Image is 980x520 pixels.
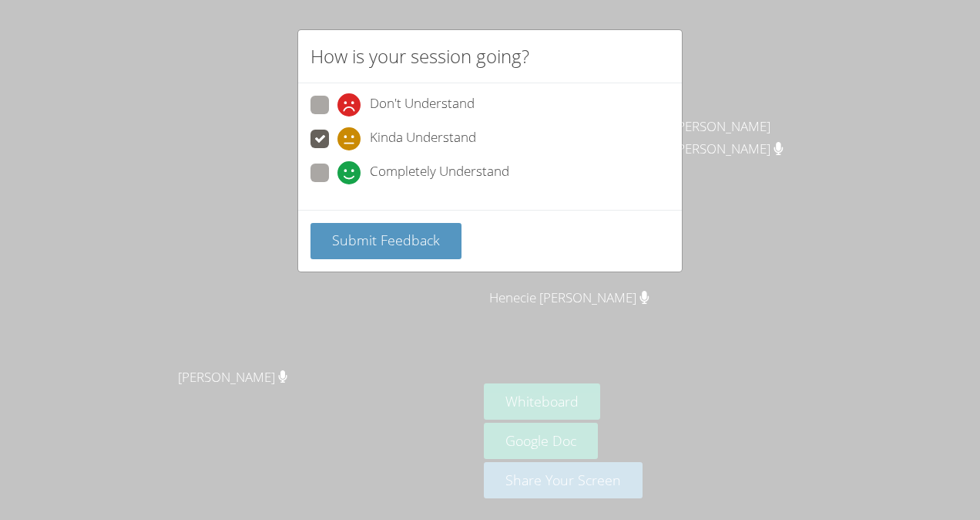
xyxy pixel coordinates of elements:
[370,127,476,150] span: Kinda Understand
[310,223,461,259] button: Submit Feedback
[370,161,509,184] span: Completely Understand
[310,42,529,70] h2: How is your session going?
[332,231,440,249] span: Submit Feedback
[370,93,475,116] span: Don't Understand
